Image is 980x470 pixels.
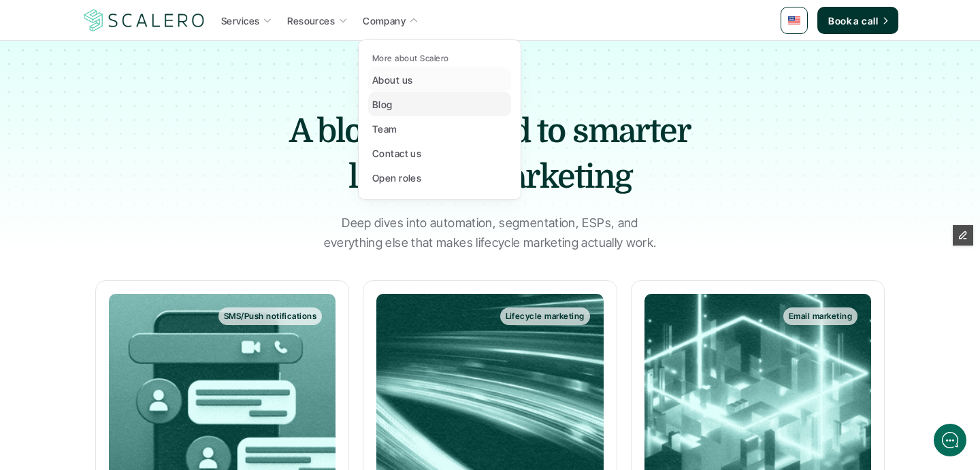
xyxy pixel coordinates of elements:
a: Blog [368,92,511,116]
a: Contact us [368,141,511,165]
div: ScaleroBack [DATE] [41,9,255,35]
p: SMS/Push notifications [224,312,317,321]
p: Open roles [372,171,421,185]
iframe: gist-messenger-bubble-iframe [934,424,966,456]
p: Book a call [828,14,878,28]
p: Company [363,14,406,28]
p: Deep dives into automation, segmentation, ESPs, and everything else that makes lifecycle marketin... [320,214,660,253]
img: Scalero company logo [82,7,207,33]
p: Contact us [372,146,421,161]
g: /> [212,370,231,382]
a: Team [368,116,511,141]
a: Book a call [817,7,898,34]
p: Resources [287,14,335,28]
p: Lifecycle marketing [506,312,585,321]
div: Scalero [51,9,97,24]
button: />GIF [207,358,236,396]
p: Services [221,14,259,28]
p: Email marketing [789,312,852,321]
div: Back [DATE] [51,27,97,35]
p: Blog [372,97,393,112]
tspan: GIF [216,373,227,380]
button: Edit Framer Content [953,225,973,246]
a: Open roles [368,165,511,190]
p: More about Scalero [372,54,449,63]
h1: A blog dedicated to smarter lifecycle marketing [252,109,728,200]
span: We run on Gist [114,343,172,352]
p: About us [372,73,412,87]
a: Scalero company logo [82,8,207,33]
p: Team [372,122,397,136]
a: About us [368,67,511,92]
